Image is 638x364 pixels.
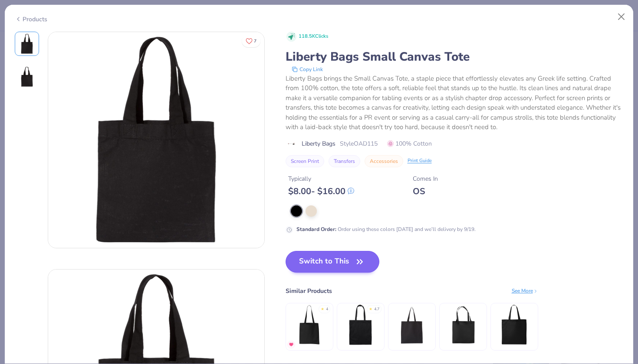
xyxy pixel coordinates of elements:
[413,174,438,183] div: Comes In
[329,155,360,167] button: Transfers
[296,225,476,233] div: Order using these colors [DATE] and we’ll delivery by 9/19.
[613,9,630,25] button: Close
[340,304,381,345] img: BAGedge 6 oz. Canvas Promo Tote
[296,226,336,233] strong: Standard Order :
[286,155,324,167] button: Screen Print
[16,33,37,54] img: Front
[340,139,378,148] span: Style OAD115
[289,342,294,347] img: MostFav.gif
[321,306,324,310] div: ★
[288,186,354,197] div: $ 8.00 - $ 16.00
[413,186,438,197] div: OS
[365,155,403,167] button: Accessories
[254,39,257,43] span: 7
[15,15,47,24] div: Products
[286,286,332,296] div: Similar Products
[286,74,624,132] div: Liberty Bags brings the Small Canvas Tote, a staple piece that effortlessly elevates any Greek li...
[16,66,37,87] img: Back
[493,304,535,345] img: Bag Edge Canvas Grocery Tote
[512,287,538,295] div: See More
[369,306,372,310] div: ★
[299,33,328,40] span: 118.5K Clicks
[286,140,297,147] img: brand logo
[48,32,264,248] img: Front
[288,174,354,183] div: Typically
[289,65,326,74] button: copy to clipboard
[442,304,483,345] img: Econscious Organic Cotton Large Twill Tote
[387,139,432,148] span: 100% Cotton
[286,49,624,65] div: Liberty Bags Small Canvas Tote
[326,306,328,312] div: 4
[408,157,432,165] div: Print Guide
[289,304,330,345] img: Liberty Bags Madison Basic Tote
[391,304,432,345] img: Oad 12 Oz Tote Bag
[302,139,335,148] span: Liberty Bags
[374,306,379,312] div: 4.7
[286,251,380,273] button: Switch to This
[242,35,260,47] button: Like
